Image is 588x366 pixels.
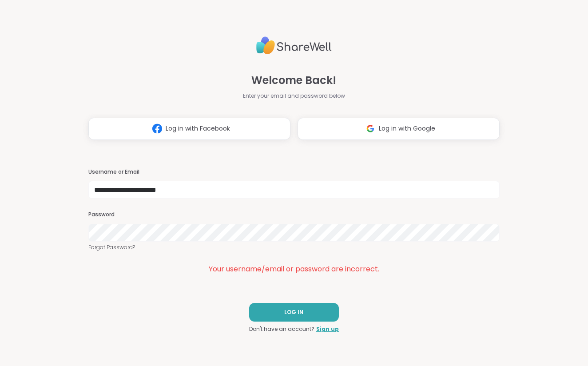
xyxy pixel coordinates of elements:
[249,303,339,322] button: LOG IN
[243,92,345,100] span: Enter your email and password below
[284,308,303,316] span: LOG IN
[88,243,500,251] a: Forgot Password?
[256,33,332,58] img: ShareWell Logo
[379,124,435,133] span: Log in with Google
[88,264,500,274] div: Your username/email or password are incorrect.
[149,120,166,137] img: ShareWell Logomark
[362,120,379,137] img: ShareWell Logomark
[251,72,336,88] span: Welcome Back!
[88,168,500,176] h3: Username or Email
[88,211,500,219] h3: Password
[316,325,339,333] a: Sign up
[298,118,500,140] button: Log in with Google
[166,124,230,133] span: Log in with Facebook
[249,325,314,333] span: Don't have an account?
[88,118,290,140] button: Log in with Facebook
